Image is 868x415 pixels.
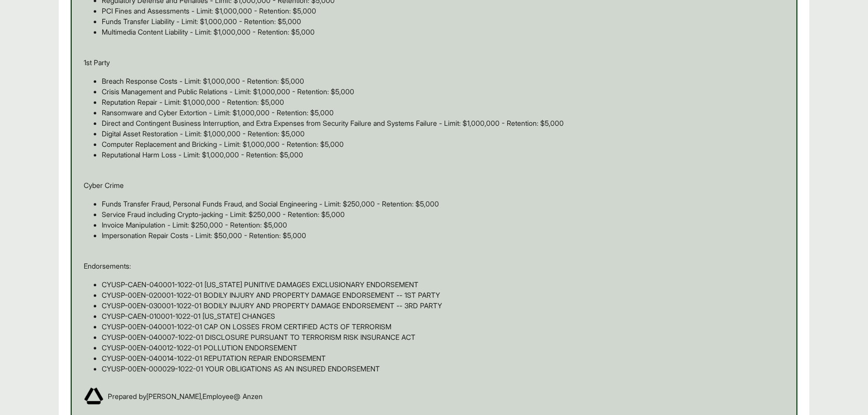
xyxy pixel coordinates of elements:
li: CYUSP-00EN-020001-1022-01 BODILY INJURY AND PROPERTY DAMAGE ENDORSEMENT -- 1ST PARTY [102,290,784,300]
li: Funds Transfer Fraud, Personal Funds Fraud, and Social Engineering - Limit: $250,000 - Retention:... [102,198,784,209]
span: Prepared by [PERSON_NAME] , Employee @ Anzen [108,391,263,401]
li: CYUSP-CAEN-010001-1022-01 [US_STATE] CHANGES [102,311,784,321]
p: 1st Party [84,57,784,68]
li: CYUSP-00EN-040014-1022-01 REPUTATION REPAIR ENDORSEMENT [102,353,784,363]
li: Reputational Harm Loss - Limit: $1,000,000 - Retention: $5,000 [102,149,784,160]
li: CYUSP-00EN-040001-1022-01 CAP ON LOSSES FROM CERTIFIED ACTS OF TERRORISM [102,321,784,332]
li: Funds Transfer Liability - Limit: $1,000,000 - Retention: $5,000 [102,16,784,27]
li: Invoice Manipulation - Limit: $250,000 - Retention: $5,000 [102,220,784,230]
li: Computer Replacement and Bricking - Limit: $1,000,000 - Retention: $5,000 [102,139,784,149]
li: CYUSP-CAEN-040001-1022-01 [US_STATE] PUNITIVE DAMAGES EXCLUSIONARY ENDORSEMENT [102,279,784,290]
p: Cyber Crime [84,180,784,190]
li: Direct and Contingent Business Interruption, and Extra Expenses from Security Failure and Systems... [102,118,784,128]
li: CYUSP-00EN-040007-1022-01 DISCLOSURE PURSUANT TO TERRORISM RISK INSURANCE ACT [102,332,784,342]
li: Digital Asset Restoration - Limit: $1,000,000 - Retention: $5,000 [102,128,784,139]
li: Impersonation Repair Costs - Limit: $50,000 - Retention: $5,000 [102,230,784,241]
li: Service Fraud including Crypto-jacking - Limit: $250,000 - Retention: $5,000 [102,209,784,220]
li: PCI Fines and Assessments - Limit: $1,000,000 - Retention: $5,000 [102,6,784,16]
li: Multimedia Content Liability - Limit: $1,000,000 - Retention: $5,000 [102,27,784,37]
li: Reputation Repair - Limit: $1,000,000 - Retention: $5,000 [102,97,784,107]
li: Crisis Management and Public Relations - Limit: $1,000,000 - Retention: $5,000 [102,86,784,97]
li: CYUSP-00EN-030001-1022-01 BODILY INJURY AND PROPERTY DAMAGE ENDORSEMENT -- 3RD PARTY [102,300,784,311]
p: Endorsements: [84,261,784,271]
li: Ransomware and Cyber Extortion - Limit: $1,000,000 - Retention: $5,000 [102,107,784,118]
li: CYUSP-00EN-000029-1022-01 YOUR OBLIGATIONS AS AN INSURED ENDORSEMENT [102,363,784,374]
li: Breach Response Costs - Limit: $1,000,000 - Retention: $5,000 [102,76,784,86]
li: CYUSP-00EN-040012-1022-01 POLLUTION ENDORSEMENT [102,342,784,353]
